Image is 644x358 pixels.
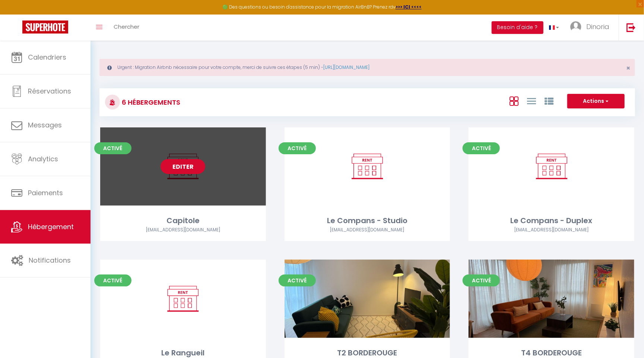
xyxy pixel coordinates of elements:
div: Le Compans - Studio [285,215,450,226]
a: Vue en Box [510,95,518,107]
span: Hébergement [28,222,74,231]
div: Capitole [100,215,266,226]
span: × [626,63,630,73]
span: Activé [463,142,500,154]
button: Besoin d'aide ? [492,21,543,34]
h3: 6 Hébergements [120,94,180,111]
a: [URL][DOMAIN_NAME] [323,64,369,70]
img: logout [626,23,636,32]
span: Activé [279,142,316,154]
span: Activé [463,275,500,286]
a: ... Dinoria [565,15,619,41]
span: Analytics [28,154,58,164]
button: Actions [567,94,625,109]
a: Vue en Liste [527,95,536,107]
a: >>> ICI <<<< [396,4,422,10]
div: Airbnb [469,226,634,234]
span: Notifications [29,256,71,265]
a: Editer [161,159,205,174]
a: Vue par Groupe [545,95,553,107]
span: Calendriers [28,53,66,62]
span: Messages [28,120,62,130]
span: Paiements [28,188,63,197]
span: Dinoria [586,22,609,31]
a: Chercher [108,15,145,41]
button: Close [626,65,630,72]
div: Airbnb [100,226,266,234]
span: Activé [94,142,131,154]
div: Urgent : Migration Airbnb nécessaire pour votre compte, merci de suivre ces étapes (5 min) - [99,59,635,76]
span: Réservations [28,86,71,96]
span: Activé [279,275,316,286]
img: Super Booking [22,20,68,34]
span: Chercher [114,23,139,31]
img: ... [570,21,581,32]
div: Airbnb [285,226,450,234]
div: Le Compans - Duplex [469,215,634,226]
span: Activé [94,275,131,286]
